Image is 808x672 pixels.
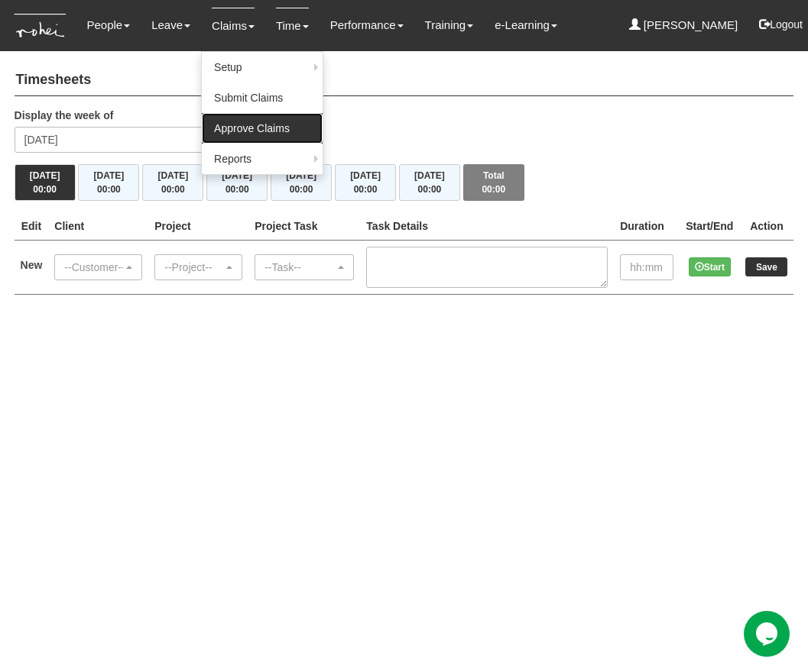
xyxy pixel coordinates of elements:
label: New [21,257,43,273]
span: 00:00 [354,184,378,195]
a: Training [425,8,474,43]
a: Performance [330,8,404,43]
button: [DATE]00:00 [142,164,203,201]
th: Action [739,212,793,241]
button: [DATE]00:00 [206,164,268,201]
button: --Customer-- [54,254,142,280]
button: [DATE]00:00 [399,164,460,201]
button: Start [689,257,731,276]
span: 00:00 [290,184,313,195]
input: hh:mm [620,254,673,280]
button: --Project-- [154,254,242,280]
input: Save [745,257,787,276]
a: Submit Claims [202,82,323,113]
button: --Task-- [255,254,354,280]
a: Reports [202,144,323,174]
th: Project [148,212,248,241]
a: Setup [202,52,323,82]
button: [DATE]00:00 [335,164,396,201]
th: Project Task [248,212,360,241]
a: Approve Claims [202,113,323,144]
a: [PERSON_NAME] [629,8,738,43]
span: 00:00 [418,184,442,195]
a: Leave [151,8,190,43]
button: [DATE]00:00 [78,164,139,201]
th: Edit [15,212,49,241]
a: e-Learning [495,8,557,43]
th: Duration [614,212,680,241]
div: --Customer-- [64,260,123,275]
span: 00:00 [33,184,57,195]
div: --Task-- [264,260,335,275]
span: 00:00 [482,184,505,195]
span: 00:00 [161,184,185,195]
a: Claims [212,8,255,44]
span: 00:00 [226,184,249,195]
button: Total00:00 [463,164,524,201]
th: Task Details [360,212,614,241]
div: Timesheet Week Summary [15,164,794,201]
button: [DATE]00:00 [15,164,76,201]
a: Time [276,8,309,44]
th: Client [48,212,148,241]
a: People [86,8,130,43]
label: Display the week of [15,108,114,123]
iframe: chat widget [744,611,793,657]
h4: Timesheets [15,65,794,96]
span: 00:00 [97,184,121,195]
th: Start/End [680,212,739,241]
div: --Project-- [164,260,223,275]
button: [DATE]00:00 [271,164,332,201]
